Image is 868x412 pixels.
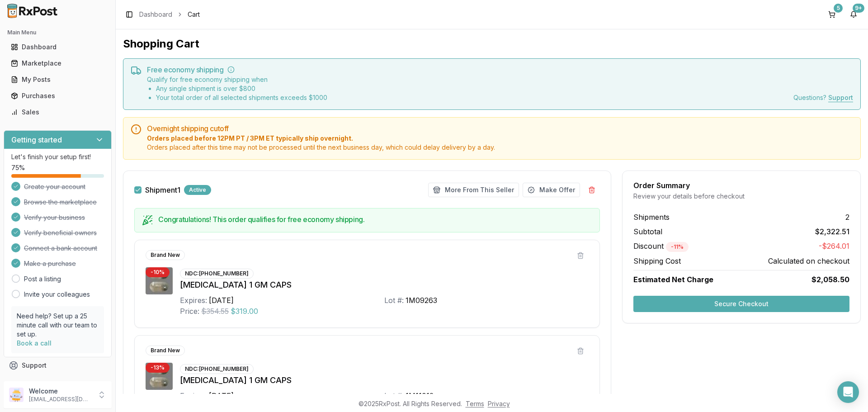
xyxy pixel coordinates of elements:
[11,59,104,68] div: Marketplace
[123,37,861,51] h1: Shopping Cart
[768,256,849,266] span: Calculated on checkout
[146,363,173,390] img: Vascepa 1 GM CAPS
[793,93,853,102] div: Questions?
[633,256,681,266] span: Shipping Cost
[846,7,861,22] button: 9+
[24,198,97,207] span: Browse the marketplace
[29,396,92,403] p: [EMAIL_ADDRESS][DOMAIN_NAME]
[837,381,859,403] div: Open Intercom Messenger
[146,346,185,355] div: Brand New
[4,40,112,54] button: Dashboard
[11,152,104,161] p: Let's finish your setup first!
[7,39,108,55] a: Dashboard
[633,192,849,201] div: Review your details before checkout
[180,390,207,401] div: Expires:
[180,295,207,306] div: Expires:
[209,295,234,306] div: [DATE]
[24,275,61,284] a: Post a listing
[666,242,689,252] div: - 11 %
[834,4,843,13] div: 5
[819,241,849,252] span: -$264.01
[7,29,108,36] h2: Main Menu
[488,400,510,407] a: Privacy
[209,390,234,401] div: [DATE]
[29,387,92,396] p: Welcome
[406,390,434,401] div: 1M11012
[384,390,404,401] div: Lot #:
[147,134,853,143] span: Orders placed before 12PM PT / 3PM ET typically ship overnight.
[4,56,112,71] button: Marketplace
[853,4,864,13] div: 9+
[180,279,589,291] div: [MEDICAL_DATA] 1 GM CAPS
[145,186,180,194] label: Shipment 1
[11,108,104,117] div: Sales
[845,212,849,223] span: 2
[633,242,689,251] span: Discount
[7,88,108,104] a: Purchases
[201,306,229,317] span: $354.55
[811,274,849,285] span: $2,058.50
[147,125,853,132] h5: Overnight shipping cutoff
[428,183,519,197] button: More From This Seller
[147,143,853,152] span: Orders placed after this time may not be processed until the next business day, which could delay...
[24,244,97,253] span: Connect a bank account
[188,10,200,19] span: Cart
[146,267,173,294] img: Vascepa 1 GM CAPS
[11,43,104,52] div: Dashboard
[825,7,839,22] button: 5
[633,275,713,284] span: Estimated Net Charge
[24,259,76,268] span: Make a purchase
[4,4,61,18] img: RxPost Logo
[406,295,437,306] div: 1M09263
[7,104,108,120] a: Sales
[139,10,172,19] a: Dashboard
[180,364,254,374] div: NDC: [PHONE_NUMBER]
[147,75,327,102] div: Qualify for free economy shipping when
[24,290,90,299] a: Invite your colleagues
[17,339,52,347] a: Book a call
[7,71,108,88] a: My Posts
[180,306,199,317] div: Price:
[523,183,580,197] button: Make Offer
[11,163,25,172] span: 75 %
[4,374,112,390] button: Feedback
[633,212,670,223] span: Shipments
[139,10,200,19] nav: breadcrumb
[11,91,104,100] div: Purchases
[633,296,849,312] button: Secure Checkout
[11,134,62,145] h3: Getting started
[11,75,104,84] div: My Posts
[156,93,327,102] li: Your total order of all selected shipments exceeds $ 1000
[4,72,112,87] button: My Posts
[158,216,592,223] h5: Congratulations! This order qualifies for free economy shipping.
[147,66,853,73] h5: Free economy shipping
[633,182,849,189] div: Order Summary
[180,269,254,279] div: NDC: [PHONE_NUMBER]
[180,374,589,387] div: [MEDICAL_DATA] 1 GM CAPS
[17,312,99,339] p: Need help? Set up a 25 minute call with our team to set up.
[156,84,327,93] li: Any single shipment is over $ 800
[4,89,112,103] button: Purchases
[146,250,185,260] div: Brand New
[4,105,112,119] button: Sales
[184,185,211,195] div: Active
[231,306,258,317] span: $319.00
[7,55,108,71] a: Marketplace
[633,226,662,237] span: Subtotal
[4,357,112,374] button: Support
[815,226,849,237] span: $2,322.51
[146,267,170,277] div: - 10 %
[146,363,170,373] div: - 13 %
[24,182,85,191] span: Create your account
[24,228,97,237] span: Verify beneficial owners
[466,400,484,407] a: Terms
[384,295,404,306] div: Lot #:
[9,388,24,402] img: User avatar
[24,213,85,222] span: Verify your business
[22,377,52,386] span: Feedback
